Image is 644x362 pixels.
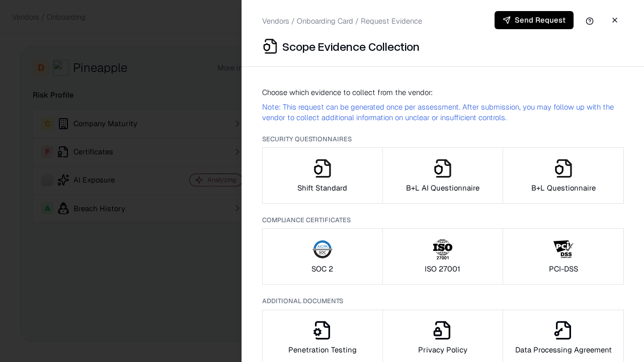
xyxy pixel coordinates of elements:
p: Scope Evidence Collection [282,38,420,54]
p: SOC 2 [311,263,333,274]
p: B+L Questionnaire [531,183,596,193]
button: Shift Standard [262,147,383,204]
button: SOC 2 [262,228,383,285]
p: B+L AI Questionnaire [406,183,479,193]
button: B+L AI Questionnaire [382,147,504,204]
p: Note: This request can be generated once per assessment. After submission, you may follow up with... [262,102,624,123]
p: Choose which evidence to collect from the vendor: [262,87,624,98]
p: Compliance Certificates [262,216,624,224]
button: B+L Questionnaire [503,147,624,204]
p: Security Questionnaires [262,135,624,143]
button: Send Request [495,11,574,29]
p: PCI-DSS [549,263,578,274]
p: Shift Standard [297,183,347,193]
p: Privacy Policy [418,344,467,355]
button: ISO 27001 [382,228,504,285]
p: Penetration Testing [288,344,357,355]
button: PCI-DSS [503,228,624,285]
p: Additional Documents [262,297,624,305]
p: ISO 27001 [425,263,460,274]
p: Data Processing Agreement [515,344,612,355]
p: Vendors / Onboarding Card / Request Evidence [262,16,422,26]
